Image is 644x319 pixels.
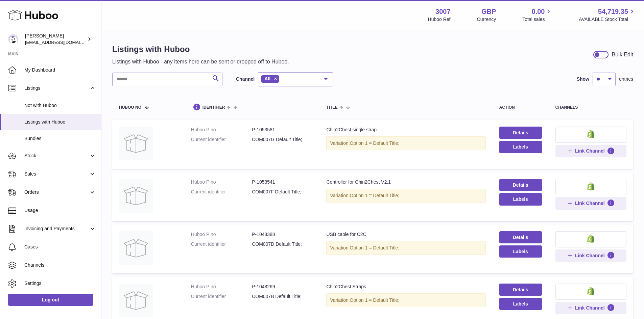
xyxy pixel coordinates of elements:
[24,189,89,195] span: Orders
[587,130,594,138] img: shopify-small.png
[191,293,252,300] dt: Current identifier
[24,119,96,125] span: Listings with Huboo
[24,207,96,214] span: Usage
[575,305,605,311] span: Link Channel
[499,245,542,258] button: Labels
[499,193,542,205] button: Labels
[252,127,313,133] dd: P-1053581
[499,298,542,310] button: Labels
[587,182,594,190] img: shopify-small.png
[598,7,628,16] span: 54,719.35
[119,231,153,265] img: USB cable for C2C
[191,189,252,195] dt: Current identifier
[252,231,313,238] dd: P-1048388
[499,127,542,139] a: Details
[8,294,93,306] a: Log out
[477,16,496,23] div: Currency
[252,179,313,185] dd: P-1053541
[326,136,485,150] div: Variation:
[202,105,225,110] span: identifier
[191,127,252,133] dt: Huboo P no
[326,179,485,185] div: Controller for Chin2Chest V2.1
[24,67,96,73] span: My Dashboard
[326,293,485,307] div: Variation:
[579,16,636,23] span: AVAILABLE Stock Total
[350,140,400,146] span: Option 1 = Default Title;
[619,76,633,82] span: entries
[25,33,86,46] div: [PERSON_NAME]
[499,179,542,191] a: Details
[522,7,552,23] a: 0.00 Total sales
[555,145,626,157] button: Link Channel
[24,244,96,250] span: Cases
[191,136,252,143] dt: Current identifier
[112,44,289,55] h1: Listings with Huboo
[326,127,485,133] div: Chin2Chest single strap
[575,252,605,259] span: Link Channel
[252,293,313,300] dd: COM007B Default Title;
[326,231,485,238] div: USB cable for C2C
[579,7,636,23] a: 54,719.35 AVAILABLE Stock Total
[326,105,337,110] span: title
[24,225,89,232] span: Invoicing and Payments
[499,141,542,153] button: Labels
[428,16,451,23] div: Huboo Ref
[252,284,313,290] dd: P-1048269
[252,189,313,195] dd: COM007F Default Title;
[252,241,313,247] dd: COM007D Default Title;
[555,249,626,262] button: Link Channel
[575,148,605,154] span: Link Channel
[577,76,589,82] label: Show
[555,105,626,110] div: channels
[350,297,400,303] span: Option 1 = Default Title;
[236,76,255,82] label: Channel
[24,280,96,287] span: Settings
[191,284,252,290] dt: Huboo P no
[24,262,96,268] span: Channels
[326,189,485,203] div: Variation:
[24,102,96,109] span: Not with Huboo
[24,85,89,91] span: Listings
[24,153,89,159] span: Stock
[191,241,252,247] dt: Current identifier
[555,302,626,314] button: Link Channel
[522,16,552,23] span: Total sales
[119,179,153,213] img: Controller for Chin2Chest V2.1
[112,58,289,65] p: Listings with Huboo - any items here can be sent or dropped off to Huboo.
[555,197,626,209] button: Link Channel
[326,284,485,290] div: Chin2Chest Straps
[499,231,542,243] a: Details
[119,284,153,317] img: Chin2Chest Straps
[264,76,270,81] span: All
[24,135,96,142] span: Bundles
[119,127,153,160] img: Chin2Chest single strap
[499,105,542,110] div: action
[252,136,313,143] dd: COM007G Default Title;
[481,7,496,16] strong: GBP
[119,105,141,110] span: Huboo no
[575,200,605,206] span: Link Channel
[350,245,400,250] span: Option 1 = Default Title;
[612,51,633,58] div: Bulk Edit
[587,287,594,295] img: shopify-small.png
[191,179,252,185] dt: Huboo P no
[499,284,542,296] a: Details
[532,7,545,16] span: 0.00
[25,39,99,45] span: [EMAIL_ADDRESS][DOMAIN_NAME]
[326,241,485,255] div: Variation:
[8,34,18,44] img: internalAdmin-3007@internal.huboo.com
[191,231,252,238] dt: Huboo P no
[24,171,89,177] span: Sales
[435,7,451,16] strong: 3007
[587,235,594,243] img: shopify-small.png
[350,193,400,198] span: Option 1 = Default Title;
